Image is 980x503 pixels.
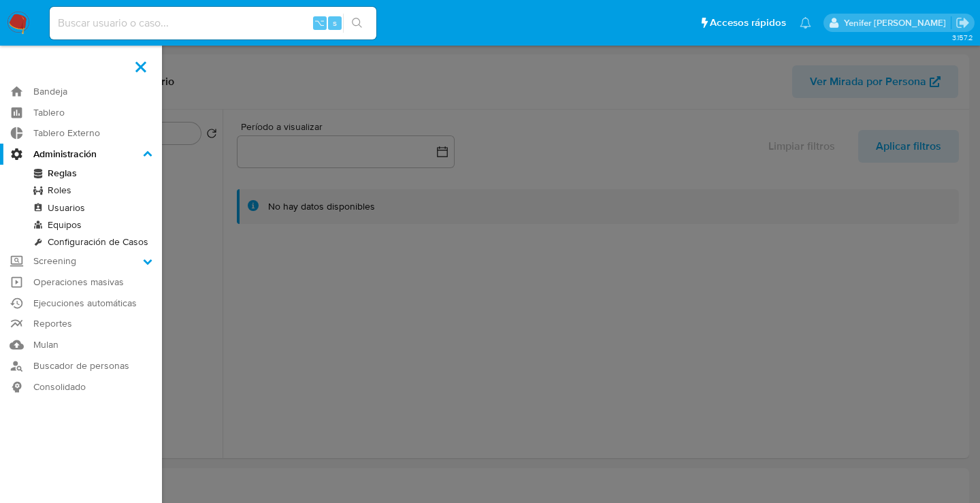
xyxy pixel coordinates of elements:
button: search-icon [343,14,371,33]
a: Notificaciones [800,17,811,29]
span: s [333,16,337,29]
p: yenifer.pena@mercadolibre.com [844,16,951,29]
span: ⌥ [314,16,325,29]
span: Accesos rápidos [710,16,786,30]
a: Salir [955,16,970,30]
input: Buscar usuario o caso... [50,14,376,32]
